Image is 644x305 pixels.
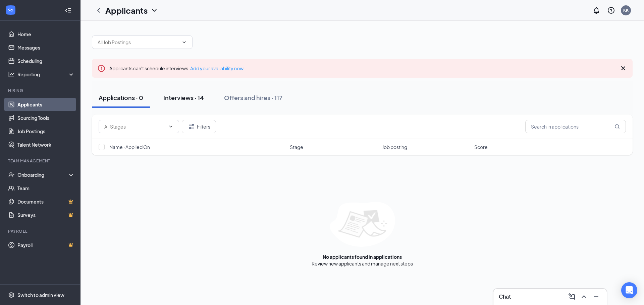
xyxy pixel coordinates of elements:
svg: Collapse [65,7,71,14]
svg: Notifications [592,6,600,14]
input: All Stages [104,123,165,130]
div: KK [623,7,629,13]
span: Applicants can't schedule interviews. [109,65,244,71]
div: Interviews · 14 [163,93,204,102]
a: Talent Network [17,138,75,151]
svg: Cross [619,64,627,72]
svg: ChevronDown [181,40,187,45]
span: Job posting [382,144,407,150]
div: Switch to admin view [17,292,64,298]
button: ChevronUp [579,291,589,302]
span: Score [474,144,488,150]
svg: UserCheck [8,171,15,178]
a: Applicants [17,98,75,111]
a: Add your availability now [190,65,244,71]
div: Team Management [8,158,73,164]
a: Messages [17,41,75,54]
svg: Analysis [8,71,15,78]
h1: Applicants [105,5,148,16]
input: Search in applications [525,120,626,133]
svg: Error [97,64,105,72]
svg: ChevronDown [150,6,158,14]
svg: Filter [187,123,196,131]
svg: Settings [8,292,15,298]
button: Minimize [591,291,601,302]
img: empty-state [330,202,395,247]
span: Stage [290,144,303,150]
div: Applications · 0 [99,93,143,102]
svg: WorkstreamLogo [7,7,14,13]
a: Job Postings [17,125,75,138]
h3: Chat [499,293,511,300]
div: Payroll [8,228,73,234]
svg: ChevronDown [168,124,173,129]
button: Filter Filters [182,120,216,133]
div: No applicants found in applications [323,253,402,260]
a: Team [17,181,75,195]
a: DocumentsCrown [17,195,75,208]
div: Hiring [8,88,73,93]
svg: Minimize [592,293,600,301]
a: Home [17,27,75,41]
a: Sourcing Tools [17,111,75,125]
svg: ChevronUp [580,293,588,301]
button: ComposeMessage [567,291,577,302]
svg: MagnifyingGlass [614,124,620,129]
input: All Job Postings [98,39,179,46]
a: Scheduling [17,54,75,68]
svg: QuestionInfo [607,6,615,14]
div: Review new applicants and manage next steps [312,260,413,267]
span: Name · Applied On [109,144,150,150]
div: Reporting [17,71,75,78]
div: Offers and hires · 117 [224,93,282,102]
div: Open Intercom Messenger [621,282,637,298]
a: PayrollCrown [17,238,75,252]
svg: ChevronLeft [95,6,103,14]
div: Onboarding [17,171,69,178]
a: SurveysCrown [17,208,75,222]
svg: ComposeMessage [568,293,576,301]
